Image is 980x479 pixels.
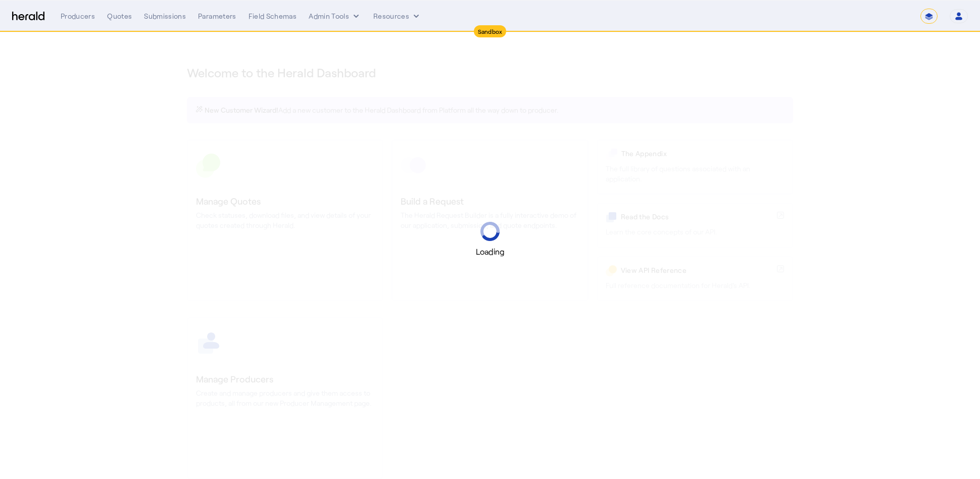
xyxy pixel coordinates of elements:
button: Resources dropdown menu [373,11,421,21]
div: Sandbox [474,25,507,37]
img: Herald Logo [12,12,44,21]
div: Field Schemas [249,11,297,21]
div: Submissions [144,11,186,21]
button: internal dropdown menu [309,11,361,21]
div: Producers [61,11,95,21]
div: Parameters [198,11,236,21]
div: Quotes [107,11,132,21]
